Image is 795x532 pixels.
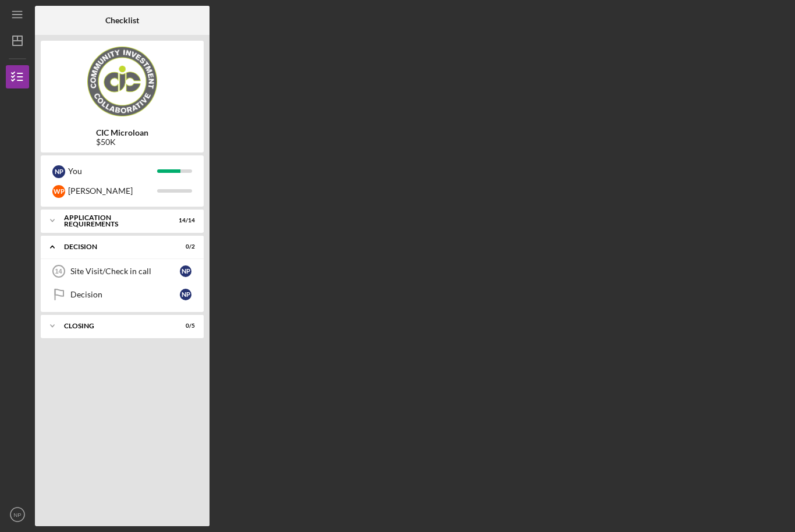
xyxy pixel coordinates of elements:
a: 14Site Visit/Check in callNP [47,260,198,283]
a: DecisionNP [47,283,198,306]
div: Decision [64,243,166,250]
b: Checklist [105,16,139,25]
div: CLOSING [64,322,166,329]
div: 0 / 2 [174,243,195,250]
div: [PERSON_NAME] [68,181,157,201]
div: 14 / 14 [174,217,195,224]
div: APPLICATION REQUIREMENTS [64,214,166,228]
div: You [68,161,157,181]
tspan: 14 [55,268,62,275]
div: $50K [96,137,148,147]
div: N P [52,165,65,178]
div: 0 / 5 [174,322,195,329]
button: NP [6,503,29,526]
div: W P [52,185,65,198]
div: N P [180,265,191,277]
div: Site Visit/Check in call [70,267,180,276]
div: N P [180,289,191,300]
img: Product logo [41,47,204,116]
text: NP [13,512,21,518]
div: Decision [70,290,180,299]
b: CIC Microloan [96,128,148,137]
